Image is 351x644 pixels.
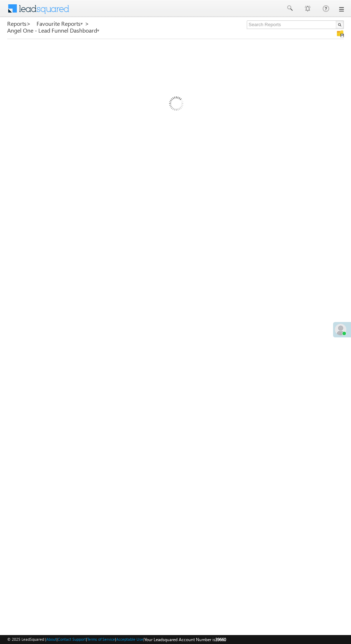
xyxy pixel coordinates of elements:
[85,19,89,28] span: >
[7,636,226,643] span: © 2025 LeadSquared | | | | |
[215,637,226,642] span: 39660
[87,637,115,641] a: Terms of Service
[337,30,344,37] img: Manage all your saved reports!
[58,637,86,641] a: Contact Support
[116,637,143,641] a: Acceptable Use
[247,20,344,29] input: Search Reports
[144,637,226,642] span: Your Leadsquared Account Number is
[7,27,100,34] a: Angel One - Lead Funnel Dashboard
[37,20,89,27] a: Favourite Reports >
[7,20,31,27] a: Reports>
[27,19,31,28] span: >
[139,68,213,142] img: Loading...
[46,637,57,641] a: About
